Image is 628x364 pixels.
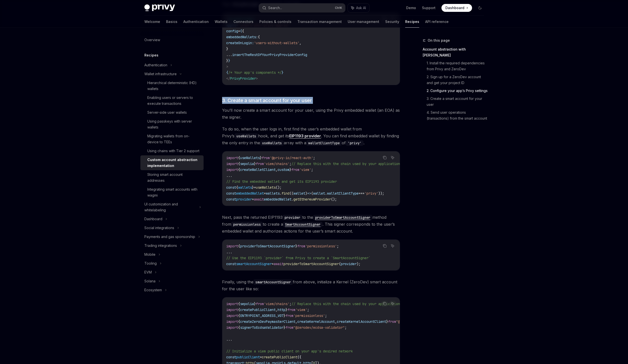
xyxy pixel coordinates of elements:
span: from [297,244,305,248]
span: { [236,185,238,190]
a: Demo [406,5,416,10]
span: getEthereumProvider [293,197,331,201]
span: 'users-without-wallets' [254,41,299,45]
span: = [254,185,256,190]
span: , [335,319,337,324]
span: (); [276,185,282,190]
div: Storing smart account addresses [147,172,201,183]
span: // Initialize a viem public client on your app's desired network [226,349,353,353]
span: ... [226,250,232,254]
code: walletClientType [306,140,342,146]
span: from [287,308,295,312]
span: provider [341,262,357,266]
span: , [299,41,301,45]
span: } [254,162,256,166]
span: , [276,308,278,312]
span: PrivyProvider [230,76,256,81]
span: wallets [238,185,252,190]
span: } [282,70,284,75]
a: Using chains with Tier 2 support [140,146,204,155]
span: > [256,76,258,81]
a: 2. Sign up for a ZeroDev account and get your project ID [427,73,488,87]
a: Migrating wallets from on-device to TEEs [140,132,204,146]
code: permissionless [231,222,263,227]
span: await [274,262,284,266]
span: await [254,197,264,201]
span: , [295,319,297,324]
span: } [260,156,262,160]
span: To do so, when the user logs in, first find the user’s embedded wallet from Privy’s hook, and get... [222,126,400,146]
span: { [238,244,240,248]
span: { [226,70,228,75]
div: Custom account abstraction implementation [147,157,201,169]
code: provider [283,215,302,220]
span: import [226,162,238,166]
div: Enabling users or servers to execute transactions [147,95,201,107]
span: ({ [297,355,301,359]
span: 'privy' [364,191,378,196]
span: { [238,319,240,324]
div: Ecosystem [144,287,162,293]
span: insertTheRestOfYourPrivyProviderConfig [232,53,307,57]
span: = [238,29,240,33]
span: import [226,319,238,324]
a: SmartAccountSigner [283,222,323,227]
span: createKernelAccount [297,319,335,324]
span: embeddedWallet [236,191,264,196]
span: wallets [266,191,280,196]
div: Dashboard [144,216,162,222]
span: ; [337,244,339,248]
a: providerToSmartAccountSigner [313,215,372,220]
span: ... [226,173,232,178]
div: Hierarchical deterministic (HD) wallets [147,80,201,92]
button: Toggle dark mode [476,4,484,12]
span: import [226,325,238,330]
span: } [289,167,291,172]
span: } [254,302,256,306]
span: import [226,167,238,172]
span: </ [226,76,230,81]
span: ) [305,191,307,196]
button: Ask AI [389,243,396,249]
span: walletClientType [327,191,359,196]
span: '@privy-io/react-auth' [270,156,313,160]
span: sepolia [240,162,254,166]
span: } [284,325,285,330]
a: 4. Send user operations (transactions) from the smart account [427,109,488,122]
a: Welcome [144,16,160,28]
div: Server-side user wallets [147,109,187,115]
span: > [226,64,228,69]
span: ; [325,313,327,318]
span: embeddedWallets: [226,35,258,39]
span: // Find the embedded wallet and get its EIP1193 provider [226,179,337,184]
span: createPublicClient [240,308,276,312]
span: { [238,302,240,306]
span: { [258,35,260,39]
button: Copy the contents from the code block [381,300,388,307]
a: Transaction management [297,16,342,28]
span: import [226,156,238,160]
a: Using passkeys with server wallets [140,117,204,132]
span: signerToEcdsaValidator [240,325,284,330]
span: => [307,191,311,196]
span: On this page [428,37,450,43]
div: Tooling [144,260,157,266]
span: } [226,58,228,63]
span: from [285,313,293,318]
a: Wallets [215,16,228,28]
span: smartAccountSigner [236,262,272,266]
span: "@zerodev/ecdsa-validator" [293,325,345,330]
a: Security [385,16,399,28]
span: const [226,197,236,201]
span: Ask AI [356,5,366,10]
a: Basics [166,16,177,28]
button: Ask AI [348,3,369,12]
code: 'privy' [346,140,363,146]
span: ; [307,308,309,312]
span: import [226,308,238,312]
span: , [276,167,278,172]
span: provider [236,197,252,201]
img: dark logo [144,4,175,11]
span: ... [226,337,232,342]
div: Using chains with Tier 2 support [147,148,199,154]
